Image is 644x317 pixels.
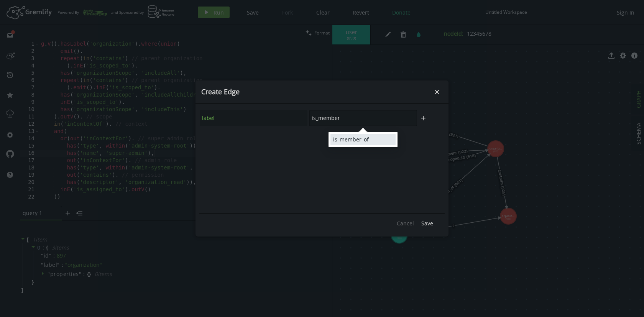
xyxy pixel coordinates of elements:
span: Cancel [397,220,414,227]
div: is_member_of [333,136,393,143]
button: Save [417,217,437,229]
input: Property Name [200,110,307,126]
h4: Create Edge [201,87,431,96]
span: Save [421,220,433,227]
button: Close [431,86,443,98]
input: Property Value [309,110,417,126]
button: Cancel [393,217,418,229]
